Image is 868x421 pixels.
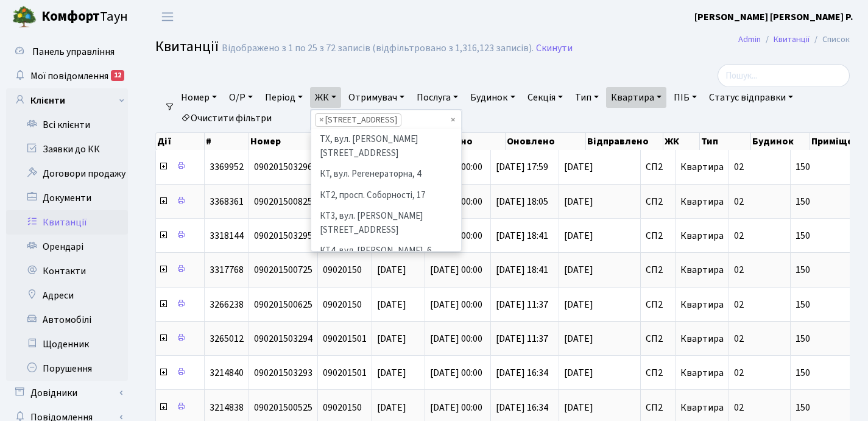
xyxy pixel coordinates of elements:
[377,401,406,414] span: [DATE]
[734,229,744,242] span: 02
[564,368,635,378] span: [DATE]
[680,263,724,277] span: Квартира
[796,265,864,275] span: 150
[496,263,548,277] span: [DATE] 18:41
[6,64,128,88] a: Мої повідомлення12
[319,114,323,126] span: ×
[254,229,312,242] span: 090201503295
[210,160,244,174] span: 3369952
[738,33,761,46] a: Admin
[6,332,128,356] a: Щоденник
[430,332,482,345] span: [DATE] 00:00
[796,334,864,344] span: 150
[430,366,482,380] span: [DATE] 00:00
[205,133,249,150] th: #
[734,195,744,208] span: 02
[564,197,635,207] span: [DATE]
[796,197,864,207] span: 150
[796,368,864,378] span: 150
[496,332,548,345] span: [DATE] 11:37
[323,366,367,380] span: 090201501
[12,5,37,29] img: logo.png
[377,366,406,380] span: [DATE]
[249,133,317,150] th: Номер
[680,195,724,208] span: Квартира
[646,162,670,172] span: СП2
[646,300,670,310] span: СП2
[734,332,744,345] span: 02
[254,332,312,345] span: 090201503294
[646,334,670,344] span: СП2
[751,133,810,150] th: Будинок
[564,231,635,241] span: [DATE]
[700,133,751,150] th: Тип
[412,87,463,108] a: Послуга
[430,263,482,277] span: [DATE] 00:00
[377,298,406,311] span: [DATE]
[451,114,455,126] span: Видалити всі елементи
[680,160,724,174] span: Квартира
[323,401,362,414] span: 09020150
[254,298,312,311] span: 090201500625
[734,401,744,414] span: 02
[6,113,128,137] a: Всі клієнти
[506,133,586,150] th: Оновлено
[496,401,548,414] span: [DATE] 16:34
[315,113,401,127] li: СП2, Столичне шосе, 1А
[536,43,573,54] a: Скинути
[224,87,258,108] a: О/Р
[774,33,810,46] a: Квитанції
[111,70,124,81] div: 12
[377,332,406,345] span: [DATE]
[210,195,244,208] span: 3368361
[734,263,744,277] span: 02
[680,366,724,380] span: Квартира
[680,332,724,345] span: Квартира
[646,197,670,207] span: СП2
[312,129,460,164] li: ТХ, вул. [PERSON_NAME][STREET_ADDRESS]
[41,7,100,26] b: Комфорт
[680,298,724,311] span: Квартира
[496,195,548,208] span: [DATE] 18:05
[210,366,244,380] span: 3214840
[210,298,244,311] span: 3266238
[564,162,635,172] span: [DATE]
[6,259,128,283] a: Контакти
[663,133,699,150] th: ЖК
[41,7,128,27] span: Таун
[323,263,362,277] span: 09020150
[310,87,341,108] a: ЖК
[796,162,864,172] span: 150
[796,403,864,412] span: 150
[606,87,666,108] a: Квартира
[646,368,670,378] span: СП2
[377,263,406,277] span: [DATE]
[222,43,534,54] div: Відображено з 1 по 25 з 72 записів (відфільтровано з 1,316,123 записів).
[30,69,108,83] span: Мої повідомлення
[6,40,128,64] a: Панель управління
[646,403,670,412] span: СП2
[312,185,460,207] li: КТ2, просп. Соборності, 17
[810,33,850,46] li: Список
[734,160,744,174] span: 02
[426,133,506,150] th: Створено
[570,87,604,108] a: Тип
[564,300,635,310] span: [DATE]
[586,133,664,150] th: Відправлено
[496,366,548,380] span: [DATE] 16:34
[646,265,670,275] span: СП2
[430,298,482,311] span: [DATE] 00:00
[6,356,128,381] a: Порушення
[210,401,244,414] span: 3214838
[704,87,798,108] a: Статус відправки
[254,195,312,208] span: 090201500825
[564,265,635,275] span: [DATE]
[734,298,744,311] span: 02
[6,88,128,113] a: Клієнти
[6,161,128,186] a: Договори продажу
[152,7,183,27] button: Переключити навігацію
[312,206,460,241] li: КТ3, вул. [PERSON_NAME][STREET_ADDRESS]
[680,229,724,242] span: Квартира
[323,332,367,345] span: 090201501
[496,298,548,311] span: [DATE] 11:37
